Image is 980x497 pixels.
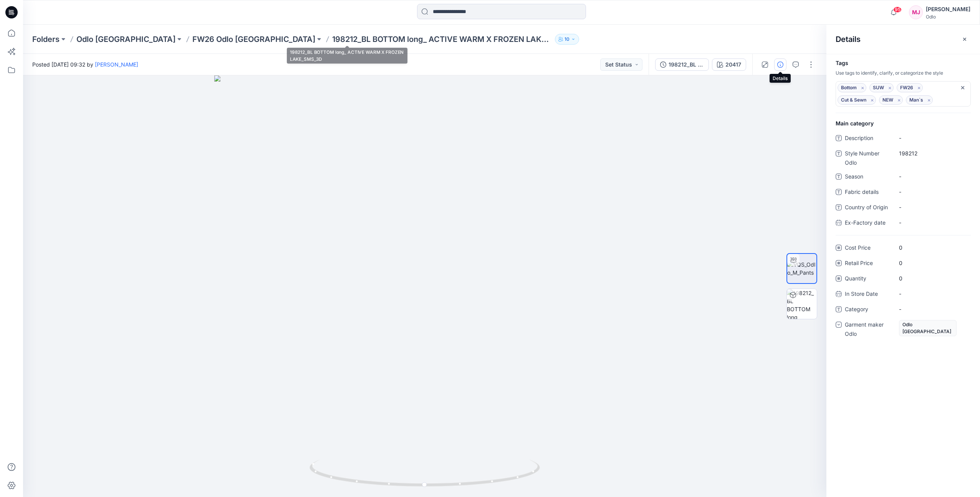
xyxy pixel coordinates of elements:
h2: Details [836,35,861,44]
svg: Remove tag [887,85,893,91]
span: - [899,203,966,211]
svg: Remove tag [916,85,922,91]
div: MJ [909,5,923,19]
button: 10 [555,34,579,45]
span: Quantity [845,274,891,285]
p: Use tags to identify, clarify, or categorize the style [826,70,980,77]
span: - [899,188,966,196]
span: Garment maker Odlo [845,320,891,339]
div: Remove all tags [960,85,966,91]
a: Folders [32,34,60,45]
span: 0 [899,259,966,267]
span: Country of Origin [845,203,891,213]
span: - [899,134,966,142]
span: Main category [836,119,874,127]
span: Odlo [GEOGRAPHIC_DATA] [899,320,957,336]
span: Description [845,133,891,144]
button: Details [774,58,786,71]
img: VQS_Odlo_M_Pants [787,260,816,277]
button: 20417 [712,58,746,71]
span: 0 [899,274,966,282]
span: 0 [899,243,966,252]
span: Category [845,305,891,315]
span: Retail Price [845,259,891,269]
div: Remove tag [885,83,895,92]
svg: Remove tag [926,97,932,103]
span: SUW [873,83,890,92]
span: Cost Price [845,243,891,254]
span: - [899,305,966,313]
span: Style Number Odlo [845,149,891,167]
span: In Store Date [845,289,891,300]
h4: Tags [826,60,980,67]
span: Cut & Sewn [841,95,872,105]
div: 198212_BL BOTTOM long_ ACTIVE WARM X FROZEN LAKE_SMS_3D [669,60,704,69]
span: FW26 [900,83,919,92]
span: Bottom [841,83,863,92]
svg: Remove tag [869,97,876,103]
a: Odlo [GEOGRAPHIC_DATA] [76,34,175,45]
svg: Remove tag [896,97,902,103]
svg: Remove tag [859,85,866,91]
div: 20417 [725,60,741,69]
div: Odlo [926,14,970,20]
div: Remove tag [914,83,924,92]
p: 198212_BL BOTTOM long_ ACTIVE WARM X FROZEN LAKE_SMS_3D [332,34,552,45]
span: - [899,218,966,227]
div: [PERSON_NAME] [926,5,970,14]
div: Remove tag [867,95,877,105]
div: Remove tag [894,95,904,105]
a: FW26 Odlo [GEOGRAPHIC_DATA] [192,34,315,45]
span: Man`s [909,95,929,105]
a: [PERSON_NAME] [95,61,138,68]
span: Ex-Factory date [845,218,891,229]
div: Remove tag [924,95,934,105]
span: Season [845,172,891,183]
p: 10 [564,35,569,43]
span: - [899,290,966,298]
button: 198212_BL BOTTOM long_ ACTIVE WARM X FROZEN LAKE_SMS_3D [655,58,709,71]
div: Remove tag [858,83,867,92]
span: 95 [893,7,902,13]
img: 198212_BL BOTTOM long_ ACTIVE WARM X FROZEN LAKE_SMS_3D 20417 [787,289,817,319]
span: - [899,172,966,180]
span: 198212 [899,149,966,157]
span: NEW [882,95,899,105]
span: Posted [DATE] 09:32 by [32,60,138,68]
span: Fabric details [845,187,891,198]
